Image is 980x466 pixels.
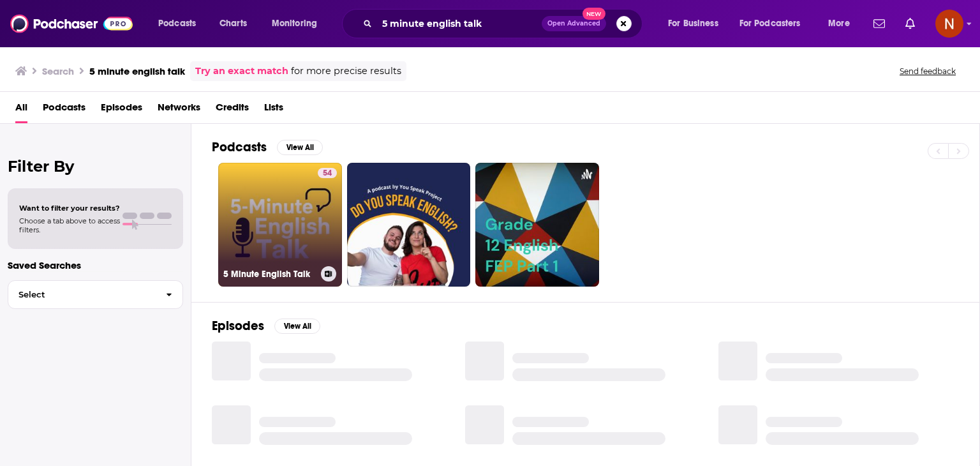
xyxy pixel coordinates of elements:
span: 54 [323,167,332,180]
a: Show notifications dropdown [868,13,890,34]
button: Open AdvancedNew [542,16,606,31]
a: Lists [264,97,283,123]
span: Choose a tab above to access filters. [19,216,120,234]
a: Try an exact match [195,64,288,79]
input: Search podcasts, credits, & more... [377,13,542,34]
a: All [15,97,27,123]
a: 545 Minute English Talk [218,163,342,287]
h2: Filter By [8,157,183,176]
span: More [828,15,850,33]
div: Search podcasts, credits, & more... [354,9,655,38]
button: Show profile menu [935,10,963,38]
h2: Podcasts [212,139,267,155]
img: Podchaser - Follow, Share and Rate Podcasts [10,11,133,36]
span: Select [8,290,156,299]
a: EpisodesView All [212,318,320,334]
img: User Profile [935,10,963,38]
a: Podcasts [43,97,85,123]
h3: 5 minute english talk [89,65,185,77]
a: Show notifications dropdown [900,13,920,34]
a: Credits [216,97,249,123]
a: PodcastsView All [212,139,323,155]
a: Networks [158,97,200,123]
button: open menu [731,13,819,34]
span: Logged in as AdelNBM [935,10,963,38]
button: Send feedback [896,66,960,77]
p: Saved Searches [8,259,183,271]
button: open menu [263,13,334,34]
button: open menu [659,13,734,34]
button: Select [8,280,183,309]
button: View All [277,140,323,155]
span: For Podcasters [739,15,801,33]
span: For Business [668,15,718,33]
span: Charts [219,15,247,33]
h3: Search [42,65,74,77]
span: New [583,8,605,20]
span: Want to filter your results? [19,204,120,213]
h3: 5 Minute English Talk [223,269,316,280]
span: Podcasts [158,15,196,33]
span: Monitoring [272,15,317,33]
button: open menu [149,13,212,34]
h2: Episodes [212,318,264,334]
a: Charts [211,13,255,34]
a: 54 [318,168,337,178]
button: View All [274,319,320,334]
span: Open Advanced [547,20,600,27]
button: open menu [819,13,866,34]
span: for more precise results [291,64,401,79]
a: Episodes [101,97,142,123]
